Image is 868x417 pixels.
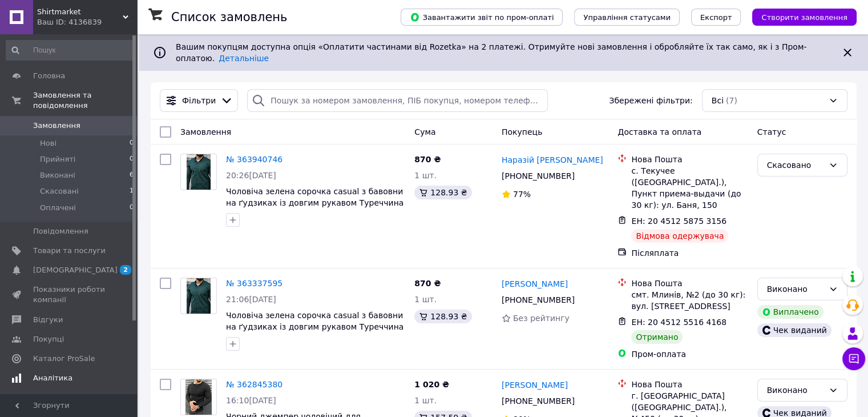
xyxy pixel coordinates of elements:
span: Скасовані [40,186,79,197]
a: Наразій [PERSON_NAME] [502,154,603,166]
span: Shirtmarket [37,7,123,17]
span: Управління сайтом [33,392,106,413]
a: Створити замовлення [741,12,857,21]
a: Фото товару [180,278,217,314]
span: 1 шт. [414,171,437,180]
a: [PERSON_NAME] [502,379,568,391]
span: 870 ₴ [414,155,441,164]
div: Пром-оплата [631,348,748,360]
span: Прийняті [40,154,75,165]
span: Виконані [40,170,75,181]
div: смт. Млинів, №2 (до 30 кг): вул. [STREET_ADDRESS] [631,289,748,312]
a: Фото товару [180,154,217,190]
span: 77% [513,190,531,199]
input: Пошук за номером замовлення, ПІБ покупця, номером телефону, Email, номером накладної [247,89,548,112]
span: Статус [757,127,786,137]
div: Нова Пошта [631,154,748,165]
span: 0 [130,138,134,149]
div: Виплачено [757,305,823,319]
span: 1 [130,186,134,197]
span: ЕН: 20 4512 5516 4168 [631,318,726,327]
span: 6 [130,170,134,181]
span: Відгуки [33,315,63,325]
div: 128.93 ₴ [414,310,471,323]
h1: Список замовлень [171,10,287,24]
div: с. Текучее ([GEOGRAPHIC_DATA].), Пункт приема-выдачи (до 30 кг): ул. Баня, 150 [631,165,748,211]
button: Управління статусами [574,9,680,26]
span: 1 шт. [414,295,437,304]
span: 21:06[DATE] [226,295,276,304]
span: Каталог ProSale [33,354,95,364]
span: Всі [712,95,724,106]
div: 128.93 ₴ [414,186,471,199]
span: ЕН: 20 4512 5875 3156 [631,216,726,226]
span: [DEMOGRAPHIC_DATA] [33,265,118,275]
span: 1 020 ₴ [414,380,449,389]
span: 0 [130,203,134,213]
span: Головна [33,71,65,81]
button: Експорт [691,9,741,26]
img: Фото товару [187,278,211,314]
button: Чат з покупцем [842,347,865,370]
div: Скасовано [767,159,824,171]
a: [PERSON_NAME] [502,278,568,290]
span: 2 [120,265,131,275]
span: Cума [414,127,435,137]
a: Детальніше [219,54,269,63]
a: Чоловіча зелена сорочка casual з бавовни на ґудзиках із довгим рукавом Туреччина Стильна однотонн... [226,311,405,354]
span: Замовлення та повідомлення [33,90,137,111]
span: Показники роботи компанії [33,284,106,305]
span: Аналітика [33,373,72,383]
img: Фото товару [187,154,211,190]
span: Управління статусами [583,13,671,22]
span: Замовлення [180,127,231,137]
span: Оплачені [40,203,76,213]
span: Завантажити звіт по пром-оплаті [410,12,554,22]
span: Товари та послуги [33,246,106,256]
div: Чек виданий [757,323,831,337]
button: Завантажити звіт по пром-оплаті [401,9,563,26]
span: Створити замовлення [761,13,847,22]
div: Нова Пошта [631,278,748,289]
a: № 363337595 [226,279,282,288]
img: Фото товару [185,379,212,415]
button: Створити замовлення [752,9,857,26]
span: 20:26[DATE] [226,171,276,180]
div: Виконано [767,283,824,295]
a: № 362845380 [226,380,282,389]
span: Повідомлення [33,226,88,236]
input: Пошук [6,40,135,61]
span: Нові [40,138,56,149]
span: Фільтри [182,95,216,106]
a: № 363940746 [226,155,282,164]
span: Покупці [33,334,64,344]
span: Покупець [502,127,542,137]
div: Отримано [631,330,683,344]
span: Збережені фільтри: [609,95,692,106]
div: [PHONE_NUMBER] [499,292,577,308]
span: Вашим покупцям доступна опція «Оплатити частинами від Rozetka» на 2 платежі. Отримуйте нові замов... [176,42,806,63]
span: 16:10[DATE] [226,396,276,405]
span: 1 шт. [414,396,437,405]
span: (7) [726,96,737,105]
div: Післяплата [631,247,748,259]
div: [PHONE_NUMBER] [499,168,577,184]
div: Нова Пошта [631,379,748,390]
div: [PHONE_NUMBER] [499,393,577,409]
span: Без рейтингу [513,314,570,323]
div: Виконано [767,384,824,396]
span: Доставка та оплата [617,127,701,137]
a: Чоловіча зелена сорочка casual з бавовни на ґудзиках із довгим рукавом Туреччина Стильна однотонн... [226,187,405,230]
span: Замовлення [33,121,80,131]
span: 870 ₴ [414,279,441,288]
span: 0 [130,154,134,165]
div: Відмова одержувача [631,229,728,243]
span: Експорт [700,13,732,22]
div: Ваш ID: 4136839 [37,17,137,27]
a: Фото товару [180,379,217,415]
